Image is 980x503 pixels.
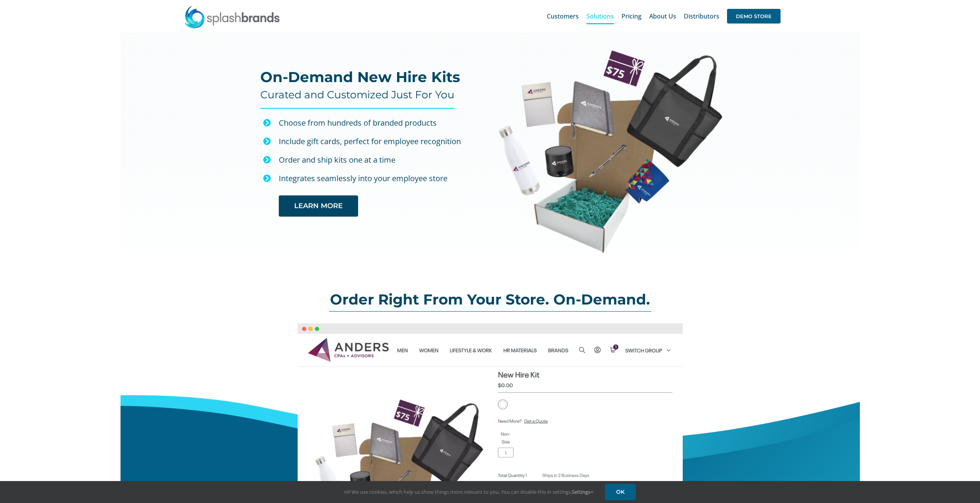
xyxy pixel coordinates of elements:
[684,13,719,19] span: Distributors
[684,4,719,29] a: Distributors
[649,13,676,19] span: About Us
[498,49,722,253] img: Anders New Hire Kit Web Image-01
[260,89,454,101] h4: Curated and Customized Just For You
[279,153,476,167] p: Order and ship kits one at a time
[622,4,642,29] a: Pricing
[547,4,579,29] a: Customers
[727,9,781,24] span: DEMO STORE
[547,4,781,29] nav: Main Menu
[184,5,280,29] img: SplashBrands.com Logo
[330,291,650,308] span: Order Right From Your Store. On-Demand.
[547,13,579,19] span: Customers
[279,195,358,217] a: LEARN MORE
[586,13,614,19] span: Solutions
[279,172,476,185] p: Integrates seamlessly into your employee store
[260,69,460,85] h2: On-Demand New Hire Kits
[294,202,343,210] span: LEARN MORE
[572,488,593,495] a: Settings
[727,4,781,29] a: DEMO STORE
[279,135,476,148] div: Include gift cards, perfect for employee recognition
[622,13,642,19] span: Pricing
[605,484,636,500] a: OK
[279,116,476,130] div: Choose from hundreds of branded products
[344,488,593,495] span: Hi! We use cookies, which help us show things more relevant to you. You can disable this in setti...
